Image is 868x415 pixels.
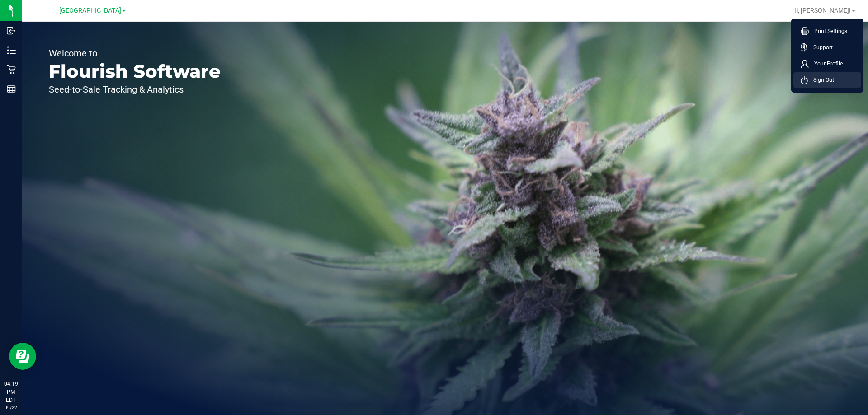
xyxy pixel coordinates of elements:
[793,72,861,88] li: Sign Out
[808,43,833,52] span: Support
[49,49,221,58] p: Welcome to
[7,46,16,55] inline-svg: Inventory
[801,43,858,52] a: Support
[4,380,18,404] p: 04:19 PM EDT
[7,26,16,35] inline-svg: Inbound
[7,84,16,93] inline-svg: Reports
[4,404,18,411] p: 09/22
[49,62,221,80] p: Flourish Software
[808,75,834,84] span: Sign Out
[49,85,221,94] p: Seed-to-Sale Tracking & Analytics
[809,59,843,68] span: Your Profile
[809,27,847,36] span: Print Settings
[59,7,121,14] span: [GEOGRAPHIC_DATA]
[792,7,851,14] span: Hi, [PERSON_NAME]!
[7,65,16,74] inline-svg: Retail
[9,343,36,370] iframe: Resource center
